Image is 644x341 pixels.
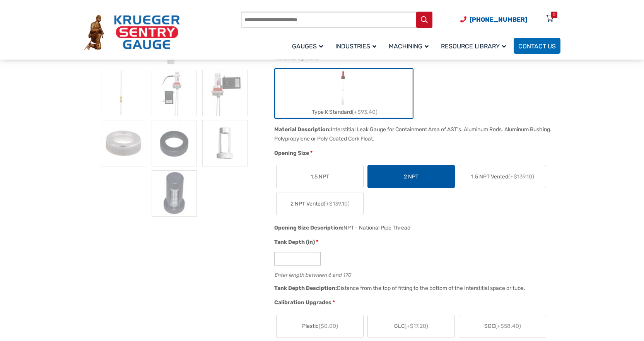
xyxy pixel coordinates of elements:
span: Machining [389,43,429,50]
span: Calibration Upgrades [274,299,331,306]
span: ($0.00) [319,323,338,329]
span: Industries [335,43,376,50]
span: (+$139.10) [508,173,534,180]
a: Gauges [287,37,331,55]
img: Leak Type K Gauge - Image 3 [202,70,248,116]
img: Leak Detection Gauge [101,70,146,116]
span: (+$93.40) [352,109,378,115]
img: Leak Type K Gauge - Image 4 [101,120,146,166]
abbr: required [333,298,335,307]
img: Krueger Sentry Gauge [84,15,180,50]
span: Opening Size [274,150,309,156]
span: Contact Us [518,43,556,50]
label: Type K Standard [275,69,412,118]
span: Plastic [302,322,338,330]
img: Leak Detection Gauge [336,69,351,106]
span: Material Description: [274,126,331,133]
span: Material Options [274,55,319,62]
a: Industries [331,37,384,55]
div: Type K Standard [275,106,412,118]
span: SGC [484,322,521,330]
span: (+$17.20) [405,323,428,329]
div: Enter length between 6 and 170 [274,270,556,278]
span: 2 NPT Vented [290,200,350,208]
div: Interstitial Leak Gauge for Containment Area of AST's. Aluminum Rods. Aluminum Bushing. Polypropy... [274,126,552,142]
div: 0 [553,12,555,18]
span: Gauges [292,43,323,50]
img: Leak Type K Gauge - Image 7 [152,170,197,217]
div: Distance from the top of fitting to the bottom of the Interstitial space or tube. [337,285,525,291]
a: Resource Library [436,37,514,55]
img: Leak Type K Gauge - Image 2 [152,70,197,116]
a: Machining [384,37,436,55]
span: 1.5 NPT [311,173,329,181]
abbr: required [316,238,318,246]
div: NPT - National Pipe Thread [343,224,410,231]
span: Tank Depth (in) [274,239,315,245]
span: GLC [394,322,428,330]
span: (+$58.40) [495,323,521,329]
span: Tank Depth Desciption: [274,285,337,291]
span: Opening Size Description: [274,224,343,231]
span: 1.5 NPT Vented [471,173,534,181]
a: Contact Us [514,38,560,54]
span: (+$139.10) [324,200,350,207]
img: ALG-OF [202,120,248,166]
img: Leak Type K Gauge - Image 5 [152,120,197,166]
span: 2 NPT [404,173,419,181]
span: [PHONE_NUMBER] [470,16,527,23]
a: Phone Number (920) 434-8860 [460,15,527,24]
span: Resource Library [441,43,506,50]
abbr: required [310,149,313,157]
